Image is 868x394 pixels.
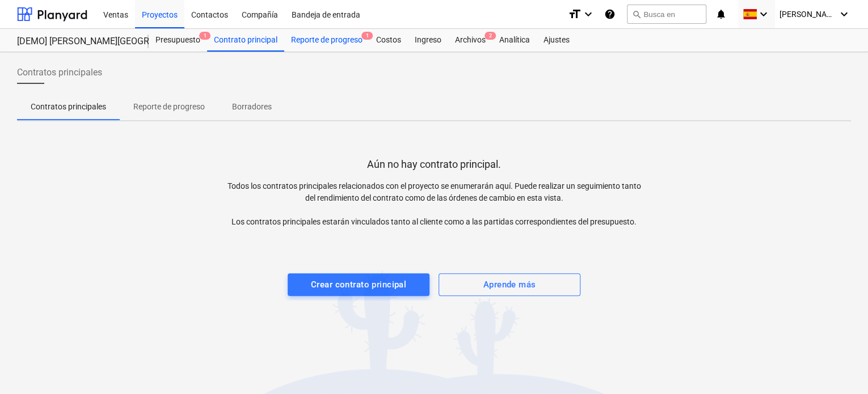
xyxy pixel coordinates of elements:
[31,101,106,113] p: Contratos principales
[199,32,210,40] span: 1
[627,5,706,24] button: Busca en
[484,32,496,40] span: 2
[408,29,448,52] a: Ingreso
[757,7,770,21] i: keyboard_arrow_down
[149,29,207,52] div: Presupuesto
[448,29,492,52] a: Archivos2
[568,7,582,21] i: format_size
[715,7,727,21] i: notifications
[448,29,492,52] div: Archivos
[537,29,576,52] a: Ajustes
[311,277,406,292] div: Crear contrato principal
[133,101,205,113] p: Reporte de progreso
[232,101,272,113] p: Borradores
[837,7,851,21] i: keyboard_arrow_down
[367,158,501,171] p: Aún no hay contrato principal.
[604,7,616,21] i: Base de conocimientos
[284,29,369,52] div: Reporte de progreso
[361,32,373,40] span: 1
[483,277,536,292] div: Aprende más
[582,7,595,21] i: keyboard_arrow_down
[207,29,284,52] a: Contrato principal
[17,36,135,48] div: [DEMO] [PERSON_NAME][GEOGRAPHIC_DATA]
[226,180,643,228] p: Todos los contratos principales relacionados con el proyecto se enumerarán aquí. Puede realizar u...
[288,273,429,296] button: Crear contrato principal
[811,340,868,394] div: Widget de chat
[779,10,836,19] span: [PERSON_NAME]
[149,29,207,52] a: Presupuesto1
[632,10,641,19] span: search
[492,29,537,52] a: Analítica
[811,340,868,394] iframe: Chat Widget
[284,29,369,52] a: Reporte de progreso1
[369,29,408,52] a: Costos
[17,66,102,79] span: Contratos principales
[439,273,580,296] button: Aprende más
